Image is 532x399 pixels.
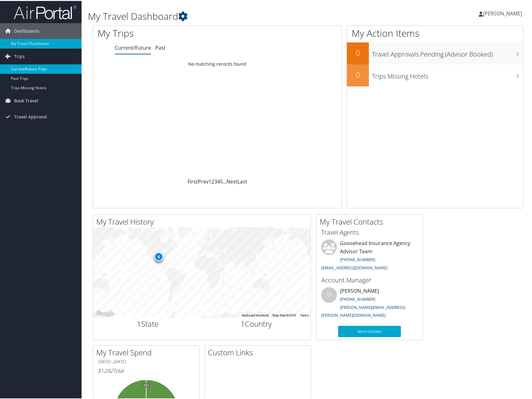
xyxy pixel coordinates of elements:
[98,366,113,373] span: $1,282
[340,295,375,301] a: [PHONE_NUMBER]
[98,26,233,39] h1: My Trips
[347,41,523,63] a: 0Travel Approvals Pending (Advisor Booked)
[321,303,405,317] a: [PERSON_NAME][EMAIL_ADDRESS][PERSON_NAME][DOMAIN_NAME]
[211,177,214,184] a: 2
[207,318,306,328] h2: Country
[188,177,198,184] a: First
[340,256,375,261] a: [PHONE_NUMBER]
[155,43,166,50] a: Past
[217,177,220,184] a: 4
[300,313,309,316] a: Terms (opens in new tab)
[220,177,223,184] a: 5
[226,177,237,184] a: Next
[237,177,247,184] a: Last
[321,264,387,270] a: [EMAIL_ADDRESS][DOMAIN_NAME]
[347,46,369,57] h2: 0
[14,48,25,63] span: Trips
[223,177,226,184] span: …
[242,312,269,317] button: Keyboard shortcuts
[14,92,38,108] span: Book Travel
[338,325,401,336] a: More Contacts
[98,358,194,364] h6: [DATE] - [DATE]
[321,275,418,284] h3: Account Manager
[347,63,523,85] a: 0Trips Missing Hotels
[273,313,296,316] span: Map data ©2025
[372,46,523,58] h3: Travel Approvals Pending (Advisor Booked)
[95,309,115,317] a: Open this area in Google Maps (opens a new window)
[320,216,423,226] h2: My Travel Contacts
[483,9,522,16] span: [PERSON_NAME]
[96,216,311,226] h2: My Travel History
[321,286,337,302] div: TK
[95,309,115,317] img: Google
[318,286,421,320] li: [PERSON_NAME]
[154,251,163,260] div: 4
[93,57,342,69] td: No matching records found
[14,4,77,19] img: airportal-logo.png
[98,366,194,373] h6: Total
[144,383,149,386] tspan: 0%
[98,318,197,328] h2: State
[198,177,209,184] a: Prev
[14,108,47,124] span: Travel Approval
[321,227,418,236] h3: Travel Agents
[96,346,199,357] h2: My Travel Spend
[241,318,245,328] span: 1
[88,9,381,22] h1: My Travel Dashboard
[347,26,523,39] h1: My Action Items
[479,3,528,22] a: [PERSON_NAME]
[137,318,141,328] span: 1
[372,68,523,80] h3: Trips Missing Hotels
[209,177,211,184] a: 1
[115,43,151,50] a: Current/Future
[14,22,40,38] span: Dashboards
[318,238,421,272] li: Goosehead Insurance Agency Advisor Team
[347,68,369,79] h2: 0
[208,346,311,357] h2: Custom Links
[214,177,217,184] a: 3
